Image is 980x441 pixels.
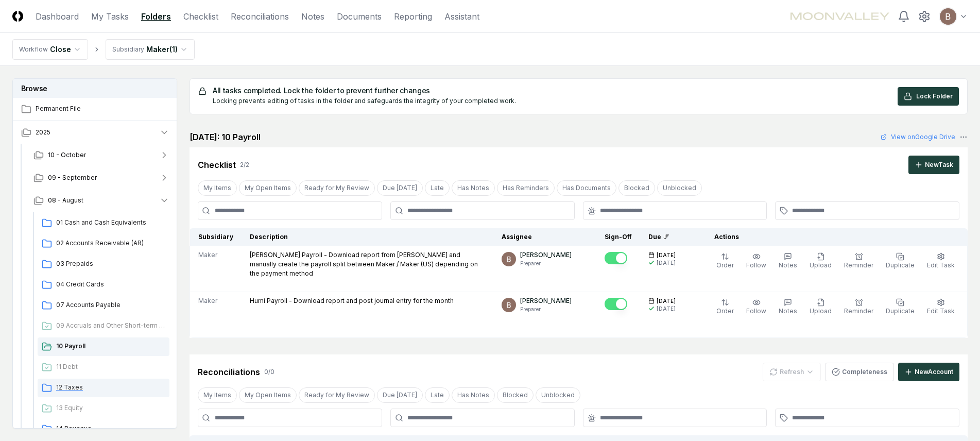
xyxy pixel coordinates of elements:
button: Mark complete [605,298,627,310]
div: [DATE] [657,305,676,313]
span: Follow [746,261,766,269]
span: Upload [810,307,832,315]
nav: breadcrumb [12,39,195,60]
a: Permanent File [13,98,178,121]
span: Upload [810,261,832,269]
span: Maker [198,250,217,260]
button: Duplicate [884,296,917,318]
span: Order [716,261,734,269]
a: Folders [141,10,171,23]
a: 12 Taxes [38,379,169,397]
a: 04 Credit Cards [38,276,169,294]
button: NewAccount [898,363,959,381]
button: Duplicate [884,250,917,272]
button: Due Today [377,180,423,196]
span: 04 Credit Cards [56,280,165,289]
p: [PERSON_NAME] Payroll - Download report from [PERSON_NAME] and manually create the payroll split ... [250,250,486,278]
div: Locking prevents editing of tasks in the folder and safeguards the integrity of your completed work. [213,96,516,106]
button: Has Reminders [497,180,555,196]
th: Subsidiary [190,228,242,246]
span: Edit Task [927,307,955,315]
button: Edit Task [925,250,957,272]
span: 10 - October [48,150,86,160]
button: Unblocked [657,180,702,196]
span: Permanent File [36,104,169,113]
h3: Browse [13,79,177,98]
div: Due [648,232,690,242]
button: Blocked [497,387,534,403]
span: 09 - September [48,173,97,182]
button: Order [714,296,736,318]
span: 03 Prepaids [56,259,165,268]
h5: All tasks completed. Lock the folder to prevent further changes [213,87,516,94]
button: Due Today [377,387,423,403]
p: Preparer [520,260,572,267]
th: Assignee [493,228,596,246]
a: 01 Cash and Cash Equivalents [38,214,169,232]
a: Notes [301,10,324,23]
button: Upload [807,296,834,318]
span: 14 Revenue [56,424,165,433]
a: 02 Accounts Receivable (AR) [38,234,169,253]
h2: [DATE]: 10 Payroll [190,131,261,143]
a: 11 Debt [38,358,169,377]
span: Notes [779,261,797,269]
a: My Tasks [91,10,129,23]
button: Reminder [842,296,875,318]
span: Edit Task [927,261,955,269]
button: Order [714,250,736,272]
div: Workflow [19,45,48,54]
span: [DATE] [657,297,676,305]
button: My Open Items [239,387,297,403]
span: 11 Debt [56,362,165,371]
span: Reminder [844,261,873,269]
button: Lock Folder [898,87,959,106]
span: 01 Cash and Cash Equivalents [56,218,165,227]
a: Reporting [394,10,432,23]
button: 08 - August [25,189,178,212]
button: Has Notes [452,387,495,403]
button: Has Documents [557,180,616,196]
a: Dashboard [36,10,79,23]
button: Completeness [825,363,894,381]
button: Follow [744,250,768,272]
span: 08 - August [48,196,83,205]
th: Description [242,228,494,246]
p: Humi Payroll - Download report and post journal entry for the month [250,296,454,306]
button: My Items [198,180,237,196]
a: 13 Equity [38,399,169,418]
div: New Account [915,367,953,377]
span: 13 Equity [56,403,165,413]
button: Has Notes [452,180,495,196]
span: 07 Accounts Payable [56,300,165,310]
img: Logo [12,11,23,22]
button: Notes [777,250,799,272]
p: Preparer [520,306,572,313]
a: Reconciliations [231,10,289,23]
button: Unblocked [536,387,580,403]
button: NewTask [908,156,959,174]
div: Subsidiary [112,45,144,54]
p: [PERSON_NAME] [520,296,572,306]
button: 10 - October [25,144,178,166]
p: [PERSON_NAME] [520,250,572,260]
button: Mark complete [605,252,627,264]
button: Ready for My Review [299,387,375,403]
span: 09 Accruals and Other Short-term Liabilities [56,321,165,330]
a: 14 Revenue [38,420,169,438]
span: Maker [198,296,217,306]
div: 0 / 0 [264,367,274,377]
a: Documents [337,10,382,23]
span: 10 Payroll [56,342,165,351]
img: ACg8ocJlk95fcvYL0o9kgZddvT5u_mVUlRjOU2duQweDvFHKwwWS4A=s96-c [502,298,516,312]
span: Follow [746,307,766,315]
span: 02 Accounts Receivable (AR) [56,239,165,248]
div: Actions [706,232,959,242]
button: Late [425,180,450,196]
div: New Task [925,160,953,169]
img: ACg8ocJlk95fcvYL0o9kgZddvT5u_mVUlRjOU2duQweDvFHKwwWS4A=s96-c [940,8,956,25]
button: Edit Task [925,296,957,318]
button: Reminder [842,250,875,272]
a: 03 Prepaids [38,255,169,274]
button: Ready for My Review [299,180,375,196]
